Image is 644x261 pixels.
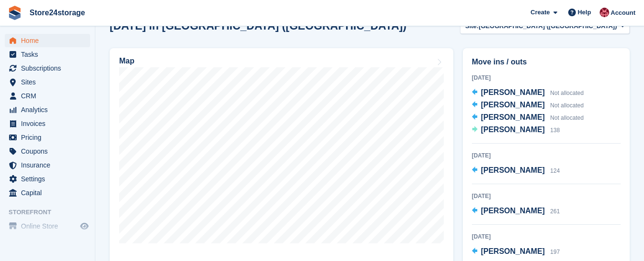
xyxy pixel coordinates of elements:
span: Invoices [21,117,78,130]
a: [PERSON_NAME] 261 [472,205,560,218]
span: 124 [550,167,560,174]
div: [DATE] [472,73,621,82]
span: [PERSON_NAME] [481,207,545,215]
span: Analytics [21,103,78,116]
h2: [DATE] in [GEOGRAPHIC_DATA] ([GEOGRAPHIC_DATA]) [110,20,407,32]
span: Capital [21,186,78,199]
span: [PERSON_NAME] [481,113,545,121]
div: [DATE] [472,192,621,200]
span: Sites [21,75,78,89]
span: Site: [465,21,479,31]
a: menu [5,145,90,158]
span: [PERSON_NAME] [481,125,545,134]
img: Mandy Huges [600,8,609,17]
span: [PERSON_NAME] [481,247,545,255]
a: Store24storage [26,5,89,21]
span: Not allocated [550,115,583,121]
a: menu [5,186,90,199]
a: menu [5,131,90,144]
img: stora-icon-8386f47178a22dfd0bd8f6a31ec36ba5ce8667c1dd55bd0f319d3a0aa187defe.svg [8,6,22,20]
span: [PERSON_NAME] [481,166,545,174]
span: Coupons [21,145,78,158]
span: Online Store [21,219,78,233]
span: Not allocated [550,102,583,109]
span: Tasks [21,48,78,61]
a: [PERSON_NAME] 197 [472,246,560,258]
span: Account [611,8,635,18]
a: menu [5,62,90,75]
span: CRM [21,89,78,103]
span: [GEOGRAPHIC_DATA] ([GEOGRAPHIC_DATA]) [479,21,617,31]
a: [PERSON_NAME] Not allocated [472,87,584,99]
a: [PERSON_NAME] Not allocated [472,99,584,112]
span: Pricing [21,131,78,144]
a: menu [5,89,90,103]
a: menu [5,75,90,89]
div: [DATE] [472,232,621,241]
a: [PERSON_NAME] 138 [472,124,560,136]
a: menu [5,219,90,233]
span: Storefront [9,208,95,217]
span: 197 [550,249,560,255]
a: menu [5,103,90,116]
h2: Map [119,57,134,65]
span: [PERSON_NAME] [481,88,545,96]
a: menu [5,117,90,130]
a: [PERSON_NAME] 124 [472,165,560,177]
a: menu [5,158,90,172]
span: [PERSON_NAME] [481,101,545,109]
span: Subscriptions [21,62,78,75]
div: [DATE] [472,151,621,160]
span: Help [578,8,591,17]
span: Settings [21,172,78,186]
a: menu [5,34,90,47]
span: Create [531,8,550,17]
span: Not allocated [550,90,583,96]
a: Preview store [79,220,90,232]
a: menu [5,172,90,186]
span: Home [21,34,78,47]
a: menu [5,48,90,61]
h2: Move ins / outs [472,56,621,68]
span: 261 [550,208,560,215]
button: Site: [GEOGRAPHIC_DATA] ([GEOGRAPHIC_DATA]) [460,18,630,34]
a: [PERSON_NAME] Not allocated [472,112,584,124]
span: 138 [550,127,560,134]
span: Insurance [21,158,78,172]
